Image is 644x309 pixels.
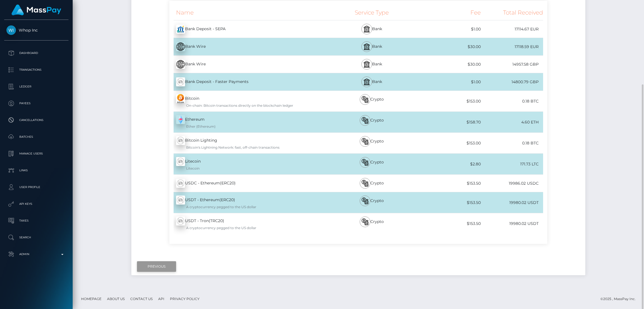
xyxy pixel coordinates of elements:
[4,80,68,94] a: Ledger
[362,198,368,204] img: bitcoin.svg
[4,147,68,161] a: Manage Users
[481,5,543,20] div: Total Received
[168,294,202,303] a: Privacy Policy
[481,76,543,88] div: 14800.79 GBP
[4,197,68,211] a: API Keys
[6,250,66,258] p: Admin
[6,49,66,57] p: Dashboard
[363,26,370,32] img: bank.svg
[176,60,185,69] img: E16AAAAAElFTkSuQmCC
[481,217,543,230] div: 19980.02 USDT
[4,113,68,127] a: Cancellations
[4,28,68,33] span: Whop Inc
[4,63,68,77] a: Transactions
[418,158,481,170] div: $2.80
[325,213,418,234] div: Crypto
[6,183,66,191] p: User Profile
[6,200,66,208] p: API Keys
[169,56,325,72] div: Bank Wire
[325,91,418,111] div: Crypto
[169,112,325,132] div: Ethereum
[325,192,418,213] div: Crypto
[363,61,370,68] img: bank.svg
[169,213,325,234] div: USDT - Tron(TRC20)
[325,20,418,38] div: Bank
[362,218,368,225] img: bitcoin.svg
[176,166,325,171] div: Litecoin
[418,137,481,149] div: $153.00
[176,157,185,166] img: wMhJQYtZFAryAAAAABJRU5ErkJggg==
[176,136,185,145] img: wMhJQYtZFAryAAAAABJRU5ErkJggg==
[169,5,325,20] div: Name
[105,294,127,303] a: About Us
[176,77,185,86] img: wMhJQYtZFAryAAAAABJRU5ErkJggg==
[418,76,481,88] div: $1.00
[4,96,68,110] a: Payees
[176,196,185,205] img: wMhJQYtZFAryAAAAABJRU5ErkJggg==
[418,177,481,190] div: $153.50
[176,103,325,108] div: On-chain: Bitcoin transactions directly on the blockchain ledger
[481,58,543,71] div: 14957.58 GBP
[169,91,325,111] div: Bitcoin
[169,175,325,191] div: USDC - Ethereum(ERC20)
[79,294,104,303] a: Homepage
[6,166,66,175] p: Links
[362,159,368,166] img: bitcoin.svg
[128,294,155,303] a: Contact Us
[176,42,185,51] img: E16AAAAAElFTkSuQmCC
[363,43,370,50] img: bank.svg
[156,294,167,303] a: API
[4,46,68,60] a: Dashboard
[137,261,176,272] input: Previous
[418,95,481,108] div: $153.00
[481,23,543,35] div: 17114.67 EUR
[6,233,66,242] p: Search
[176,179,185,188] img: wMhJQYtZFAryAAAAABJRU5ErkJggg==
[362,138,368,145] img: bitcoin.svg
[11,4,61,15] img: MassPay Logo
[418,116,481,129] div: $158.70
[169,192,325,213] div: USDT - Ethereum(ERC20)
[325,175,418,192] div: Crypto
[6,149,66,158] p: Manage Users
[4,214,68,228] a: Taxes
[4,163,68,177] a: Links
[325,38,418,55] div: Bank
[481,116,543,129] div: 4.60 ETH
[176,25,185,34] img: Z
[325,73,418,91] div: Bank
[176,115,185,124] img: z+HV+S+XklAdAAAAABJRU5ErkJggg==
[418,5,481,20] div: Fee
[362,117,368,124] img: bitcoin.svg
[325,112,418,132] div: Crypto
[176,124,325,129] div: Ether (Ethereum)
[325,56,418,73] div: Bank
[6,217,66,225] p: Taxes
[6,133,66,141] p: Batches
[481,177,543,190] div: 19986.02 USDC
[362,96,368,103] img: bitcoin.svg
[600,296,640,302] div: © 2025 , MassPay Inc.
[481,158,543,170] div: 171.73 LTC
[169,21,325,37] div: Bank Deposit - SEPA
[169,74,325,90] div: Bank Deposit - Faster Payments
[363,79,370,85] img: bank.svg
[6,99,66,108] p: Payees
[325,133,418,153] div: Crypto
[481,41,543,53] div: 17118.59 EUR
[169,39,325,54] div: Bank Wire
[176,94,185,103] img: zxlM9hkiQ1iKKYMjuOruv9zc3NfAFPM+lQmnX+Hwj+0b3s+QqDAAAAAElFTkSuQmCC
[176,145,325,150] div: Bitcoin's Lightning Network: fast, off-chain transactions
[418,23,481,35] div: $1.00
[418,217,481,230] div: $153.50
[6,66,66,74] p: Transactions
[4,130,68,144] a: Batches
[176,205,325,210] div: A cryptocurrency pegged to the US dollar
[6,82,66,91] p: Ledger
[481,196,543,209] div: 19980.02 USDT
[176,217,185,225] img: wMhJQYtZFAryAAAAABJRU5ErkJggg==
[4,230,68,244] a: Search
[6,25,16,35] img: Whop Inc
[325,154,418,174] div: Crypto
[418,196,481,209] div: $153.50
